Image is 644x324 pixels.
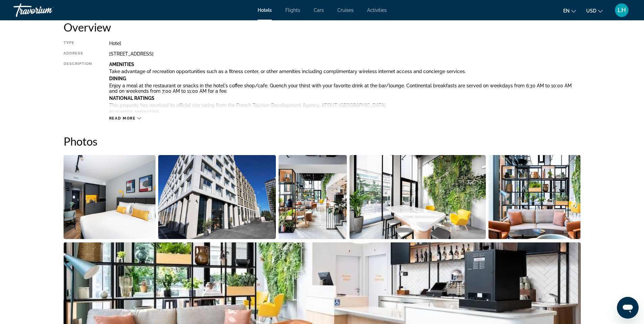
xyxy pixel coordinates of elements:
span: LH [618,7,626,14]
div: [STREET_ADDRESS] [109,51,581,57]
div: Hotel [109,41,581,46]
button: User Menu [613,3,630,17]
h2: Overview [64,20,581,34]
button: Open full-screen image slider [279,155,347,239]
a: Hotels [258,7,272,13]
button: Read more [109,116,141,121]
span: USD [586,8,596,14]
span: Read more [109,116,136,121]
span: en [563,8,570,14]
button: Change currency [586,6,603,16]
a: Travorium [14,1,81,19]
b: National Ratings [109,95,154,101]
p: Take advantage of recreation opportunities such as a fitness center, or other amenities including... [109,69,581,74]
b: Dining [109,76,126,81]
iframe: Button to launch messaging window [617,297,639,319]
p: Enjoy a meal at the restaurant or snacks in the hotel's coffee shop/cafe. Quench your thirst with... [109,83,581,94]
a: Cars [314,7,324,13]
button: Change language [563,6,576,16]
a: Cruises [337,7,354,13]
h2: Photos [64,134,581,148]
a: Flights [285,7,300,13]
button: Open full-screen image slider [158,155,276,239]
button: Open full-screen image slider [350,155,486,239]
b: Amenities [109,62,134,67]
button: Open full-screen image slider [64,155,156,239]
div: Address [64,51,92,57]
button: Open full-screen image slider [488,155,581,239]
div: Type [64,41,92,46]
a: Activities [367,7,387,13]
div: Description [64,62,92,112]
